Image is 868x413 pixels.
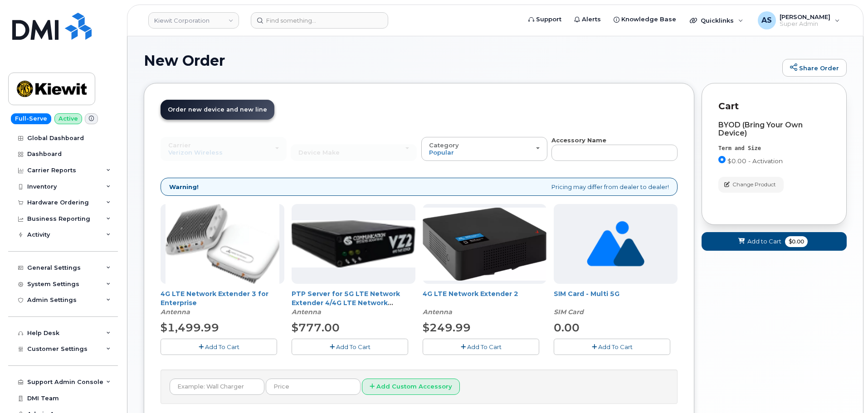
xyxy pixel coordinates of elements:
button: Category Popular [421,137,547,160]
span: Add to Cart [747,237,781,246]
em: SIM Card [554,308,584,316]
em: Antenna [292,308,321,316]
a: SIM Card - Multi 5G [554,290,619,298]
strong: Accessory Name [551,136,606,144]
span: 0.00 [554,321,580,334]
span: Add To Cart [467,343,502,350]
span: Change Product [732,180,776,189]
button: Add To Cart [161,339,277,355]
span: $0.00 [785,236,808,247]
img: 4glte_extender.png [423,208,546,281]
a: 4G LTE Network Extender 3 for Enterprise [161,290,268,307]
span: $1,499.99 [161,321,219,334]
button: Add To Cart [554,339,670,355]
div: Term and Size [718,145,830,152]
span: $777.00 [292,321,340,334]
span: Add To Cart [598,343,633,350]
img: Casa_Sysem.png [292,220,415,267]
a: PTP Server for 5G LTE Network Extender 4/4G LTE Network Extender 3 [292,290,400,316]
div: PTP Server for 5G LTE Network Extender 4/4G LTE Network Extender 3 [292,289,415,316]
span: $249.99 [423,321,471,334]
span: Add To Cart [205,343,239,350]
span: Order new device and new line [168,106,267,113]
button: Add to Cart $0.00 [702,232,847,251]
em: Antenna [423,308,452,316]
a: 4G LTE Network Extender 2 [423,290,518,298]
span: Category [429,141,459,149]
img: casa.png [166,204,280,284]
div: 4G LTE Network Extender 3 for Enterprise [161,289,284,316]
em: Antenna [161,308,190,316]
button: Add Custom Accessory [362,379,460,395]
iframe: Messenger Launcher [829,374,861,406]
input: Example: Wall Charger [170,379,264,395]
img: no_image_found-2caef05468ed5679b831cfe6fc140e25e0c280774317ffc20a367ab7fd17291e.png [587,204,644,284]
div: BYOD (Bring Your Own Device) [718,121,830,137]
input: $0.00 - Activation [718,156,726,163]
button: Add To Cart [423,339,539,355]
div: SIM Card - Multi 5G [554,289,678,316]
button: Change Product [718,177,784,193]
span: $0.00 - Activation [727,157,783,165]
a: Share Order [782,59,847,77]
button: Add To Cart [292,339,408,355]
span: Add To Cart [336,343,371,350]
h1: New Order [144,53,778,68]
strong: Warning! [169,183,199,191]
p: Cart [718,100,830,113]
input: Price [266,379,361,395]
span: Popular [429,149,454,156]
div: Pricing may differ from dealer to dealer! [161,178,678,196]
div: 4G LTE Network Extender 2 [423,289,546,316]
